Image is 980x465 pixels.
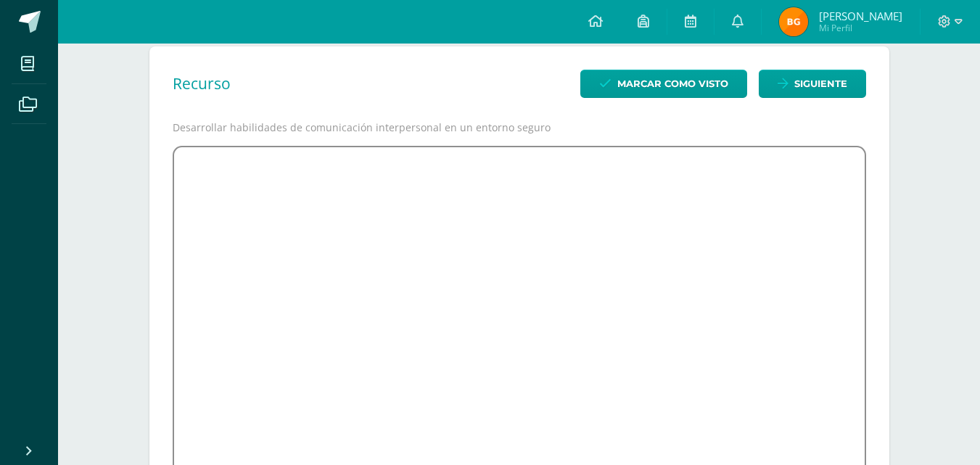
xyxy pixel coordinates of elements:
[759,70,866,98] a: Siguiente
[617,70,728,97] span: Marcar como visto
[819,22,902,34] span: Mi Perfil
[819,9,902,23] span: [PERSON_NAME]
[173,73,231,94] h2: Recurso
[779,7,808,36] img: 8b4bf27614ed66a5e291145a55fe3c2f.png
[580,70,747,98] button: Marcar como visto
[173,121,866,134] p: Desarrollar habilidades de comunicación interpersonal en un entorno seguro
[794,70,847,97] span: Siguiente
